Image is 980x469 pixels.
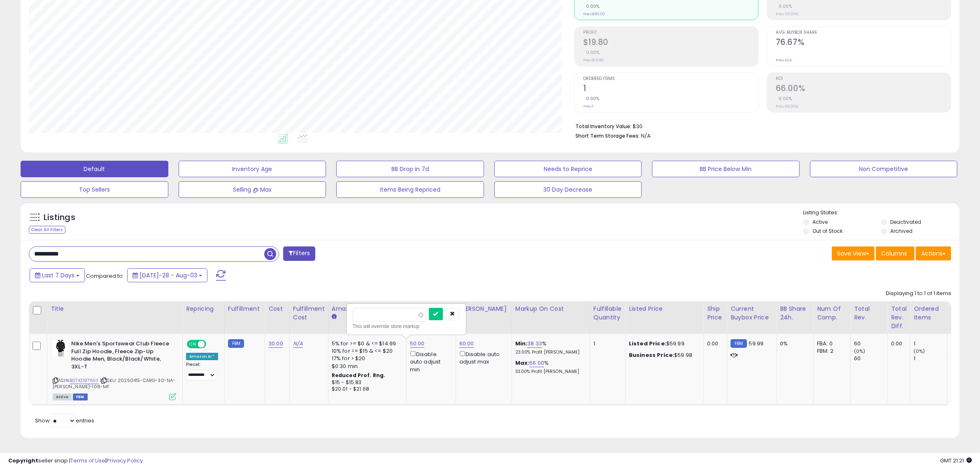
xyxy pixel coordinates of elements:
[731,305,773,322] div: Current Buybox Price
[53,340,69,356] img: 41UAM0vooeL._SL40_.jpg
[70,457,105,464] a: Terms of Use
[53,377,176,389] span: | SKU: 20250415-CARG-30-NA-[PERSON_NAME]-108-MF
[810,161,958,177] button: Non Competitive
[817,340,844,347] div: FBA: 0
[228,305,261,313] div: Fulfillment
[410,349,449,373] div: Disable auto adjust min
[594,340,619,347] div: 1
[512,301,590,334] th: The percentage added to the cost of goods (COGS) that forms the calculator for Min & Max prices.
[914,340,947,347] div: 1
[494,161,642,177] button: Needs to Reprice
[812,218,828,225] label: Active
[749,340,764,347] span: 59.99
[35,417,94,424] span: Show: entries
[494,181,642,198] button: 30 Day Decrease
[70,377,99,384] a: B07KD9765F
[332,386,400,393] div: $20.01 - $21.68
[332,313,337,321] small: Amazon Fees.
[268,340,283,348] a: 30.00
[527,340,542,348] a: 38.33
[515,359,584,375] div: %
[186,362,218,380] div: Preset:
[886,290,951,298] div: Displaying 1 to 1 of 1 items
[21,181,168,198] button: Top Sellers
[641,132,651,140] span: N/A
[107,457,143,464] a: Privacy Policy
[336,181,484,198] button: Items Being Repriced
[940,457,972,464] span: 2025-08-11 21:21 GMT
[459,340,474,348] a: 60.00
[21,161,168,177] button: Default
[803,209,959,217] p: Listing States:
[876,246,915,260] button: Columns
[583,30,758,35] span: Profit
[914,305,944,322] div: Ordered Items
[515,349,584,355] p: 23.00% Profit [PERSON_NAME]
[228,339,244,348] small: FBM
[629,351,674,359] b: Business Price:
[812,227,843,234] label: Out of Stock
[583,96,600,102] small: 0.00%
[186,353,218,360] div: Amazon AI *
[583,3,600,9] small: 0.00%
[515,369,584,375] p: 33.00% Profit [PERSON_NAME]
[629,305,700,313] div: Listed Price
[817,305,847,322] div: Num of Comp.
[776,96,792,102] small: 0.00%
[332,379,400,386] div: $15 - $15.83
[891,305,907,331] div: Total Rev. Diff.
[891,340,904,347] div: 0.00
[179,161,326,177] button: Inventory Age
[30,268,85,282] button: Last 7 Days
[707,305,724,322] div: Ship Price
[42,271,74,279] span: Last 7 Days
[854,305,884,322] div: Total Rev.
[51,305,179,313] div: Title
[179,181,326,198] button: Selling @ Max
[515,305,587,313] div: Markup on Cost
[776,38,951,49] h2: 76.67%
[8,457,38,464] strong: Copyright
[410,340,425,348] a: 50.00
[652,161,800,177] button: BB Price Below Min
[583,49,600,56] small: 0.00%
[854,348,866,354] small: (0%)
[583,12,605,16] small: Prev: $60.00
[8,457,143,465] div: seller snap | |
[293,340,303,348] a: N/A
[854,355,887,362] div: 60
[127,268,207,282] button: [DATE]-28 - Aug-03
[332,305,403,313] div: Amazon Fees
[914,348,925,354] small: (0%)
[515,340,584,355] div: %
[53,340,176,399] div: ASIN:
[629,340,666,347] b: Listed Price:
[951,348,962,354] small: (0%)
[575,123,631,130] b: Total Inventory Value:
[914,355,947,362] div: 1
[594,305,622,322] div: Fulfillable Quantity
[916,246,951,260] button: Actions
[140,271,197,279] span: [DATE]-28 - Aug-03
[776,84,951,95] h2: 66.00%
[776,3,792,9] small: 0.00%
[583,84,758,95] h2: 1
[332,347,400,355] div: 10% for >= $15 & <= $20
[890,227,912,234] label: Archived
[188,341,198,348] span: ON
[283,246,315,261] button: Filters
[583,58,604,63] small: Prev: $19.80
[575,121,945,131] li: $30
[332,372,386,379] b: Reduced Prof. Rng.
[293,305,325,322] div: Fulfillment Cost
[71,340,171,373] b: Nike Men's Sportswear Club Fleece Full Zip Hoodie, Fleece Zip-Up Hoodie Men, Black/Black/White, 3...
[353,322,460,331] div: This will override store markup
[332,355,400,362] div: 17% for > $20
[44,212,75,223] h5: Listings
[205,341,218,348] span: OFF
[832,246,875,260] button: Save View
[583,38,758,49] h2: $19.80
[776,58,792,63] small: Prev: N/A
[336,161,484,177] button: BB Drop in 7d
[890,218,921,225] label: Deactivated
